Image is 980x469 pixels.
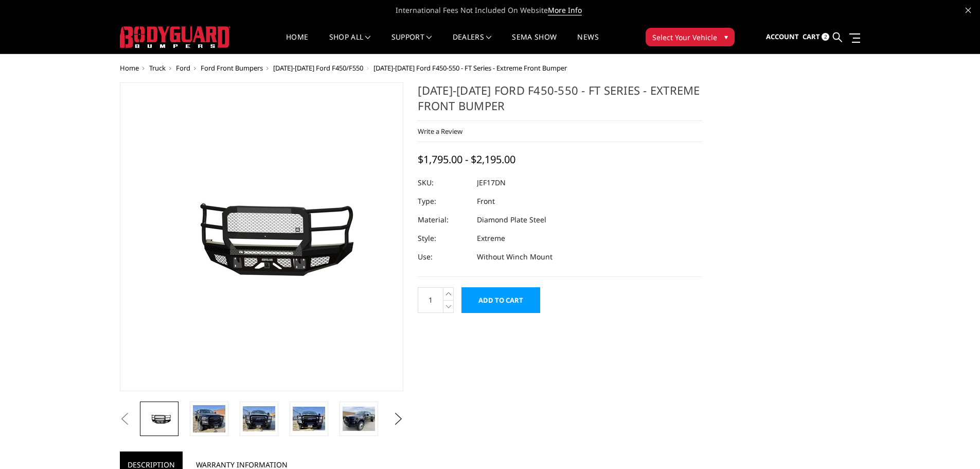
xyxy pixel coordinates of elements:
[293,407,325,431] img: 2017-2022 Ford F450-550 - FT Series - Extreme Front Bumper
[418,248,469,266] dt: Use:
[117,411,133,427] button: Previous
[577,33,598,54] a: News
[766,23,799,51] a: Account
[201,63,263,73] a: Ford Front Bumpers
[418,82,702,121] h1: [DATE]-[DATE] Ford F450-550 - FT Series - Extreme Front Bumper
[646,28,735,46] button: Select Your Vehicle
[453,33,492,54] a: Dealers
[512,33,557,54] a: SEMA Show
[373,63,567,73] span: [DATE]-[DATE] Ford F450-550 - FT Series - Extreme Front Bumper
[120,26,230,48] img: BODYGUARD BUMPERS
[652,32,717,43] span: Select Your Vehicle
[343,407,375,431] img: 2017-2022 Ford F450-550 - FT Series - Extreme Front Bumper
[724,31,728,42] span: ▾
[477,173,506,192] dd: JEF17DN
[418,229,469,248] dt: Style:
[133,176,390,298] img: 2017-2022 Ford F450-550 - FT Series - Extreme Front Bumper
[418,192,469,211] dt: Type:
[803,23,829,51] a: Cart 2
[766,32,799,41] span: Account
[418,152,515,166] span: $1,795.00 - $2,195.00
[477,192,495,211] dd: Front
[477,229,505,248] dd: Extreme
[176,63,190,73] a: Ford
[286,33,308,54] a: Home
[120,82,404,391] a: 2017-2022 Ford F450-550 - FT Series - Extreme Front Bumper
[149,63,166,73] a: Truck
[548,5,582,15] a: More Info
[243,406,275,431] img: 2017-2022 Ford F450-550 - FT Series - Extreme Front Bumper
[193,405,225,432] img: 2017-2022 Ford F450-550 - FT Series - Extreme Front Bumper
[273,63,363,73] a: [DATE]-[DATE] Ford F450/F550
[803,32,820,41] span: Cart
[391,33,432,54] a: Support
[120,63,139,73] a: Home
[418,127,462,136] a: Write a Review
[329,33,371,54] a: shop all
[477,248,553,266] dd: Without Winch Mount
[418,173,469,192] dt: SKU:
[418,211,469,229] dt: Material:
[822,33,829,41] span: 2
[477,211,546,229] dd: Diamond Plate Steel
[461,287,540,313] input: Add to Cart
[390,411,406,427] button: Next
